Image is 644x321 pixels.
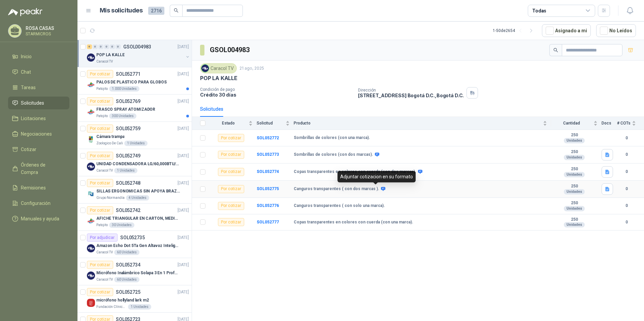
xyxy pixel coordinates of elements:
[218,168,244,176] div: Por cotizar
[551,133,598,138] b: 250
[96,304,127,310] p: Fundación Clínica Shaio
[218,185,244,193] div: Por cotizar
[294,117,551,130] th: Producto
[96,113,108,119] p: Patojito
[178,44,189,50] p: [DATE]
[104,44,109,49] div: 0
[257,203,279,208] a: SOL052776
[96,250,113,255] p: Caracol TV
[493,25,537,36] div: 1 - 50 de 2654
[8,143,69,156] a: Cotizar
[617,203,636,209] b: 0
[551,167,598,172] b: 250
[96,59,113,64] p: Caracol TV
[124,141,148,146] div: 1 Unidades
[87,244,95,252] img: Company Logo
[257,136,279,140] b: SOL052772
[96,222,108,228] p: Patojito
[564,206,585,211] div: Unidades
[87,234,118,242] div: Por adjudicar
[87,261,113,269] div: Por cotizar
[8,158,69,179] a: Órdenes de Compra
[257,220,279,224] a: SOL052777
[21,68,31,76] span: Chat
[109,222,134,228] div: 30 Unidades
[178,262,189,268] p: [DATE]
[200,87,353,92] p: Condición de pago
[178,235,189,241] p: [DATE]
[551,117,602,130] th: Cantidad
[114,168,137,173] div: 1 Unidades
[21,146,36,153] span: Cotizar
[257,186,279,191] b: SOL052775
[100,6,143,15] h1: Mis solicitudes
[178,207,189,214] p: [DATE]
[87,97,113,105] div: Por cotizar
[358,88,464,93] p: Dirección
[77,176,192,204] a: Por cotizarSOL052748[DATE] Company LogoSILLAS ERGONOMICAS SIN APOYA BRAZOSGrupo Normandía4 Unidades
[87,217,95,225] img: Company Logo
[96,79,167,85] p: PALOS DE PLASTICO PARA GLOBOS
[218,218,244,226] div: Por cotizar
[96,106,155,113] p: FRASCO SPRAY ATOMIZADOR
[596,24,636,37] button: No Leídos
[87,190,95,198] img: Company Logo
[617,135,636,141] b: 0
[551,217,598,222] b: 250
[114,277,139,282] div: 60 Unidades
[96,297,149,304] p: micrófono hollyland lark m2
[21,99,44,107] span: Solicitudes
[21,161,63,176] span: Órdenes de Compra
[96,168,113,173] p: Caracol TV
[8,66,69,78] a: Chat
[114,250,139,255] div: 60 Unidades
[8,181,69,194] a: Remisiones
[239,65,264,72] p: 21 ago, 2025
[532,7,546,14] div: Todas
[96,270,180,276] p: Micrófono Inalámbrico Solapa 3 En 1 Profesional F11-2 X2
[96,134,124,140] p: Cámara trampa
[96,141,123,146] p: Zoologico De Cali
[77,67,192,95] a: Por cotizarSOL052771[DATE] Company LogoPALOS DE PLASTICO PARA GLOBOSPatojito1.000 Unidades
[8,81,69,94] a: Tareas
[96,243,180,249] p: Amazon Echo Dot 5Ta Gen Altavoz Inteligente Alexa Azul
[96,215,180,222] p: AFICHE TRIANGULAR EN CARTON, MEDIDAS 30 CM X 45 CM
[8,112,69,125] a: Licitaciones
[617,151,636,158] b: 0
[551,184,598,189] b: 250
[564,189,585,194] div: Unidades
[116,208,140,213] p: SOL052742
[178,98,189,105] p: [DATE]
[87,206,113,214] div: Por cotizar
[87,53,95,62] img: Company Logo
[564,138,585,143] div: Unidades
[77,285,192,313] a: Por cotizarSOL052725[DATE] Company Logomicrófono hollyland lark m2Fundación Clínica Shaio1 Unidades
[178,153,189,159] p: [DATE]
[337,171,416,182] div: Adjuntar cotizacion en su formato
[116,44,121,49] div: 0
[8,212,69,225] a: Manuales y ayuda
[8,50,69,63] a: Inicio
[178,289,189,295] p: [DATE]
[21,115,46,122] span: Licitaciones
[218,202,244,210] div: Por cotizar
[21,130,52,138] span: Negociaciones
[294,203,385,209] b: Canguros transparentes ( con solo una marca).
[551,149,598,155] b: 250
[210,45,251,55] h3: GSOL004983
[116,181,140,185] p: SOL052748
[564,222,585,227] div: Unidades
[294,121,542,126] span: Producto
[551,121,592,126] span: Cantidad
[96,161,180,167] p: UNIDAD CONDENSADORA LG/60,000BTU/220V/R410A: I
[8,128,69,140] a: Negociaciones
[294,186,379,192] b: Canguros transparentes ( con dos marcas ).
[77,258,192,285] a: Por cotizarSOL052734[DATE] Company LogoMicrófono Inalámbrico Solapa 3 En 1 Profesional F11-2 X2Ca...
[174,8,179,13] span: search
[77,95,192,122] a: Por cotizarSOL052769[DATE] Company LogoFRASCO SPRAY ATOMIZADORPatojito300 Unidades
[257,152,279,157] b: SOL052773
[617,169,636,175] b: 0
[116,262,140,267] p: SOL052734
[542,24,591,37] button: Asignado a mi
